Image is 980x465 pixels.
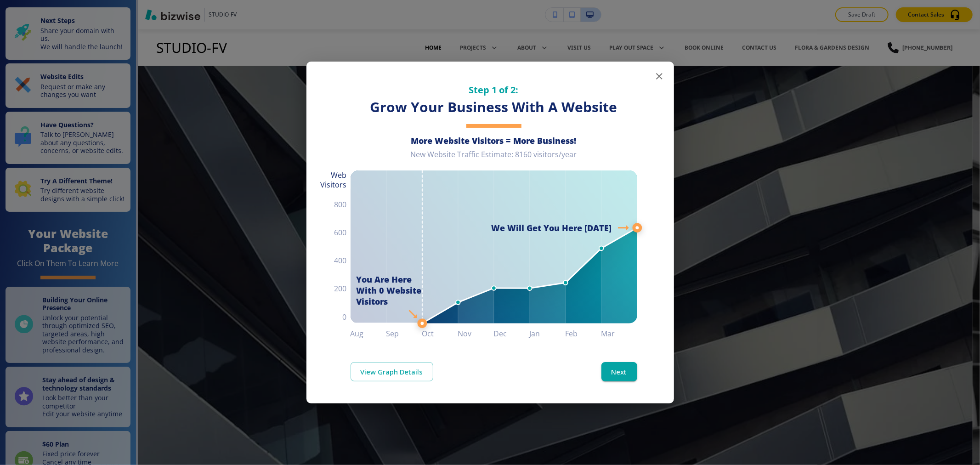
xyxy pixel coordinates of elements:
[351,135,637,146] h6: More Website Visitors = More Business!
[351,327,386,340] h6: Aug
[458,327,494,340] h6: Nov
[351,98,637,117] h3: Grow Your Business With A Website
[601,327,637,340] h6: Mar
[351,362,433,381] a: View Graph Details
[351,150,637,167] div: New Website Traffic Estimate: 8160 visitors/year
[601,362,637,381] button: Next
[351,84,637,96] h5: Step 1 of 2:
[530,327,566,340] h6: Jan
[386,327,422,340] h6: Sep
[422,327,458,340] h6: Oct
[494,327,530,340] h6: Dec
[566,327,601,340] h6: Feb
